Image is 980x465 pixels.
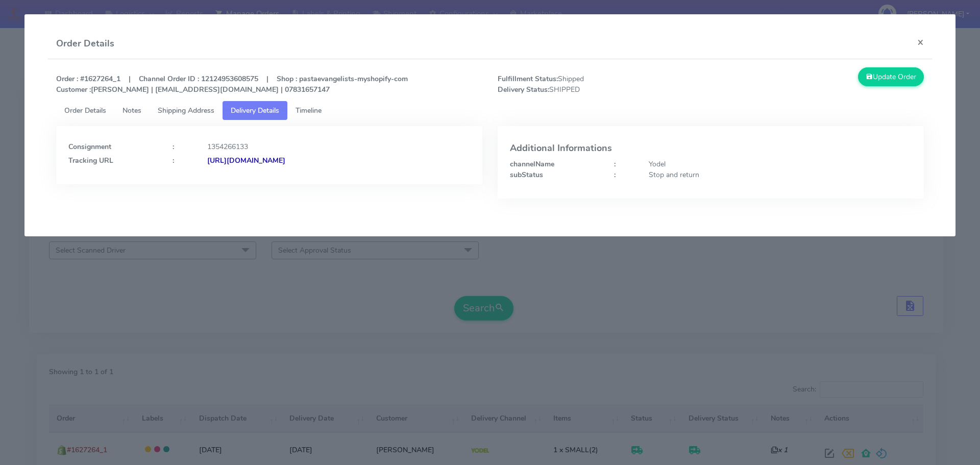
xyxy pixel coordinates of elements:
strong: Consignment [68,142,111,152]
strong: subStatus [510,170,543,180]
strong: Order : #1627264_1 | Channel Order ID : 12124953608575 | Shop : pastaevangelists-myshopify-com [P... [56,74,408,94]
strong: Fulfillment Status: [498,74,558,84]
ul: Tabs [56,101,924,120]
strong: [URL][DOMAIN_NAME] [207,156,285,165]
span: Timeline [296,106,322,115]
h4: Additional Informations [510,143,912,154]
span: Order Details [64,106,106,115]
strong: Customer : [56,85,91,94]
strong: : [614,170,616,180]
span: Delivery Details [231,106,279,115]
span: Shipped SHIPPED [490,74,711,95]
div: Stop and return [641,169,919,180]
div: 1354266133 [200,141,478,152]
strong: channelName [510,159,554,169]
button: Update Order [858,67,924,86]
h4: Order Details [56,37,114,51]
div: Yodel [641,159,919,169]
strong: Delivery Status: [498,85,549,94]
button: Close [909,29,932,56]
strong: : [614,159,616,169]
strong: Tracking URL [68,156,113,165]
span: Notes [122,106,141,115]
span: Shipping Address [158,106,214,115]
strong: : [173,156,174,165]
strong: : [173,142,174,152]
